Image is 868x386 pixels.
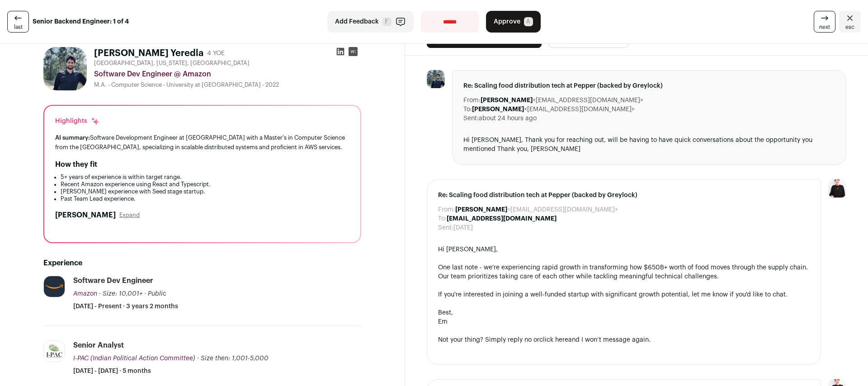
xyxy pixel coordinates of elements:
[819,24,830,31] span: next
[481,96,643,105] dd: <[EMAIL_ADDRESS][DOMAIN_NAME]>
[828,179,846,198] img: 9240684-medium_jpg
[447,216,557,222] b: [EMAIL_ADDRESS][DOMAIN_NAME]
[73,340,124,350] div: Senior Analyst
[94,47,203,60] h1: [PERSON_NAME] Yeredla
[438,245,810,254] div: Hi [PERSON_NAME],
[207,49,225,58] div: 4 YOE
[7,11,29,33] a: last
[55,210,116,221] h2: [PERSON_NAME]
[94,60,250,67] span: [GEOGRAPHIC_DATA], [US_STATE], [GEOGRAPHIC_DATA]
[463,105,472,114] dt: To:
[839,11,861,33] a: Close
[148,291,166,297] span: Public
[43,47,87,90] img: cbc8924be639a1b83d766b70acf28e762087f420ba0102d168e3d114e36dc4ed.jpg
[463,136,835,154] div: Hi [PERSON_NAME], Thank you for reaching out, will be having to have quick conversations about th...
[463,81,835,90] span: Re: Scaling food distribution tech at Pepper (backed by Greylock)
[479,114,537,123] dd: about 24 hours ago
[382,17,392,26] span: F
[73,291,97,297] span: Amazon
[486,11,541,33] button: Approve A
[43,258,361,268] h2: Experience
[438,205,455,214] dt: From:
[119,212,140,219] button: Expand
[463,114,479,123] dt: Sent:
[438,214,447,223] dt: To:
[494,17,520,26] span: Approve
[438,263,810,281] div: One last note - we're experiencing rapid growth in transforming how $650B+ worth of food moves th...
[73,276,153,286] div: Software Dev Engineer
[524,17,533,26] span: A
[427,70,445,88] img: cbc8924be639a1b83d766b70acf28e762087f420ba0102d168e3d114e36dc4ed.jpg
[94,81,361,89] div: M.A. - Computer Science - University at [GEOGRAPHIC_DATA] - 2022
[55,135,90,141] span: AI summary:
[455,207,507,213] b: [PERSON_NAME]
[327,11,414,33] button: Add Feedback F
[73,302,178,311] span: [DATE] - Present · 3 years 2 months
[33,17,129,26] strong: Senior Backend Engineer: 1 of 4
[438,191,810,200] span: Re: Scaling food distribution tech at Pepper (backed by Greylock)
[94,69,361,80] div: Software Dev Engineer @ Amazon
[55,117,100,126] div: Highlights
[73,355,195,362] span: I-PAC (Indian Political Action Committee)
[539,337,568,343] a: click here
[61,188,349,195] li: [PERSON_NAME] experience with Seed stage startup.
[455,205,618,214] dd: <[EMAIL_ADDRESS][DOMAIN_NAME]>
[481,97,533,104] b: [PERSON_NAME]
[438,317,810,326] div: Em
[472,105,635,114] dd: <[EMAIL_ADDRESS][DOMAIN_NAME]>
[55,159,97,170] h2: How they fit
[44,276,65,297] img: e36df5e125c6fb2c61edd5a0d3955424ed50ce57e60c515fc8d516ef803e31c7.jpg
[61,181,349,188] li: Recent Amazon experience using React and Typescript.
[453,223,473,232] dd: [DATE]
[463,96,481,105] dt: From:
[197,355,269,362] span: · Size then: 1,001-5,000
[61,195,349,202] li: Past Team Lead experience.
[438,223,453,232] dt: Sent:
[55,133,349,152] div: Software Development Engineer at [GEOGRAPHIC_DATA] with a Master's in Computer Science from the [...
[438,290,810,299] div: If you're interested in joining a well-funded startup with significant growth potential, let me k...
[438,335,810,344] div: Not your thing? Simply reply no or and I won’t message again.
[845,24,854,31] span: esc
[44,341,65,362] img: b1b38fdeb4a6d9acdcaf14adefbaa3c493de0ad30e8b1c5cdb9b6ba909b6a5ac.jpg
[814,11,835,33] a: next
[61,174,349,181] li: 5+ years of experience is within target range.
[438,308,810,317] div: Best,
[335,17,379,26] span: Add Feedback
[99,291,142,297] span: · Size: 10,001+
[14,24,23,31] span: last
[144,289,146,298] span: ·
[73,367,151,376] span: [DATE] - [DATE] · 5 months
[472,106,524,113] b: [PERSON_NAME]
